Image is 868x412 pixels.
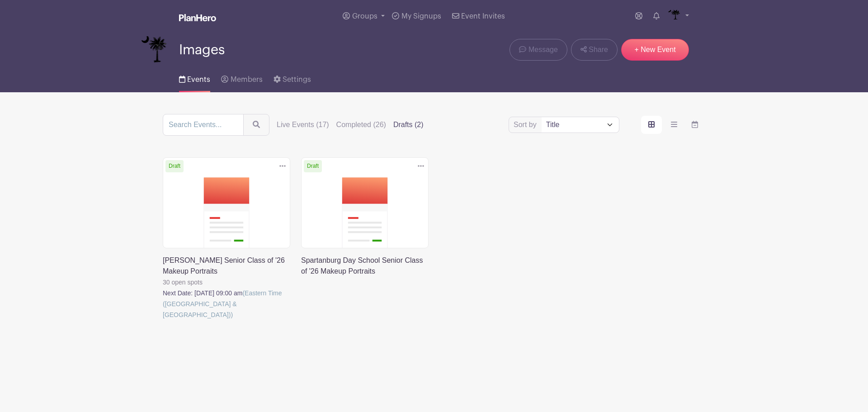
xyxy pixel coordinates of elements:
img: logo_white-6c42ec7e38ccf1d336a20a19083b03d10ae64f83f12c07503d8b9e83406b4c7d.svg [179,14,216,21]
label: Sort by [514,119,539,130]
span: Events [187,76,210,83]
span: Groups [352,13,377,20]
a: Message [509,39,567,61]
a: + New Event [621,39,689,61]
span: Message [528,44,558,55]
span: Share [589,44,608,55]
a: Settings [274,63,311,92]
span: Members [231,76,263,83]
label: Drafts (2) [393,119,424,130]
div: order and view [641,116,705,134]
a: Share [571,39,618,61]
span: Settings [283,76,311,83]
img: IMAGES%20logo%20transparenT%20PNG%20s.png [667,9,681,24]
input: Search Events... [163,114,244,136]
span: My Signups [401,13,441,20]
div: filters [277,119,431,130]
span: Event Invites [461,13,505,20]
label: Live Events (17) [277,119,329,130]
label: Completed (26) [336,119,386,130]
a: Members [221,63,262,92]
span: Images [179,43,225,57]
img: IMAGES%20logo%20transparenT%20PNG%20s.png [141,36,168,63]
a: Events [179,63,210,92]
